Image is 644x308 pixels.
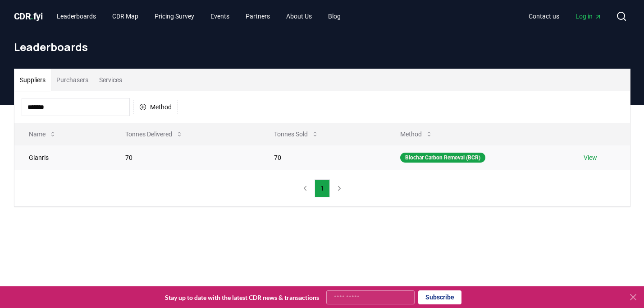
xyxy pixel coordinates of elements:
button: Tonnes Sold [267,125,326,143]
a: View [584,153,597,162]
button: Tonnes Delivered [118,125,190,143]
a: Log in [568,8,609,24]
a: Partners [238,8,277,24]
a: Blog [321,8,348,24]
nav: Main [521,8,609,24]
div: Biochar Carbon Removal (BCR) [400,153,485,163]
td: 70 [111,145,260,170]
a: Events [203,8,237,24]
a: CDR Map [105,8,146,24]
a: Pricing Survey [147,8,201,24]
a: About Us [279,8,319,24]
button: Method [133,100,178,114]
a: Leaderboards [50,8,103,24]
a: CDR.fyi [14,10,43,23]
span: CDR fyi [14,11,43,22]
nav: Main [50,8,348,24]
button: Method [393,125,440,143]
span: . [31,11,33,22]
span: Log in [575,12,602,21]
td: Glanris [14,145,111,170]
button: Name [22,125,64,143]
button: Suppliers [14,69,51,91]
button: Purchasers [51,69,94,91]
td: 70 [260,145,386,170]
a: Contact us [521,8,566,24]
h1: Leaderboards [14,40,630,54]
button: Services [94,69,128,91]
button: 1 [315,179,330,197]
